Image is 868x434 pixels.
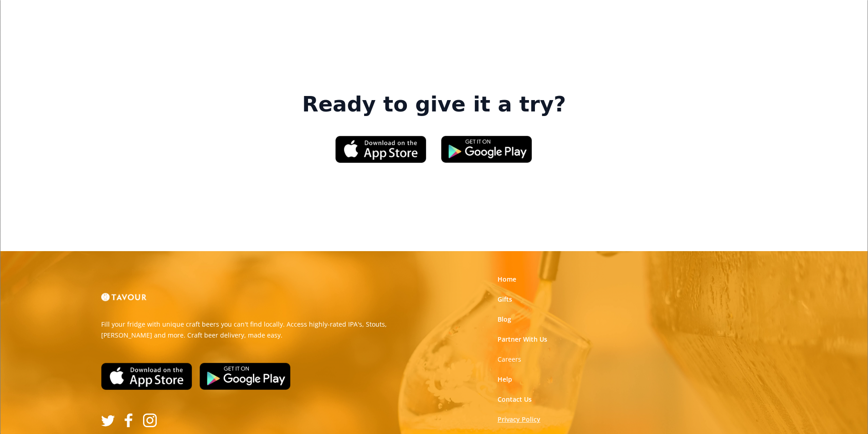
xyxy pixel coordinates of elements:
[498,375,512,384] a: Help
[498,315,511,324] a: Blog
[498,335,547,344] a: Partner With Us
[498,395,532,404] a: Contact Us
[101,319,427,341] p: Fill your fridge with unique craft beers you can't find locally. Access highly-rated IPA's, Stout...
[498,295,512,304] a: Gifts
[498,355,521,364] a: Careers
[498,275,516,284] a: Home
[498,415,540,424] a: Privacy Policy
[302,92,566,117] strong: Ready to give it a try?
